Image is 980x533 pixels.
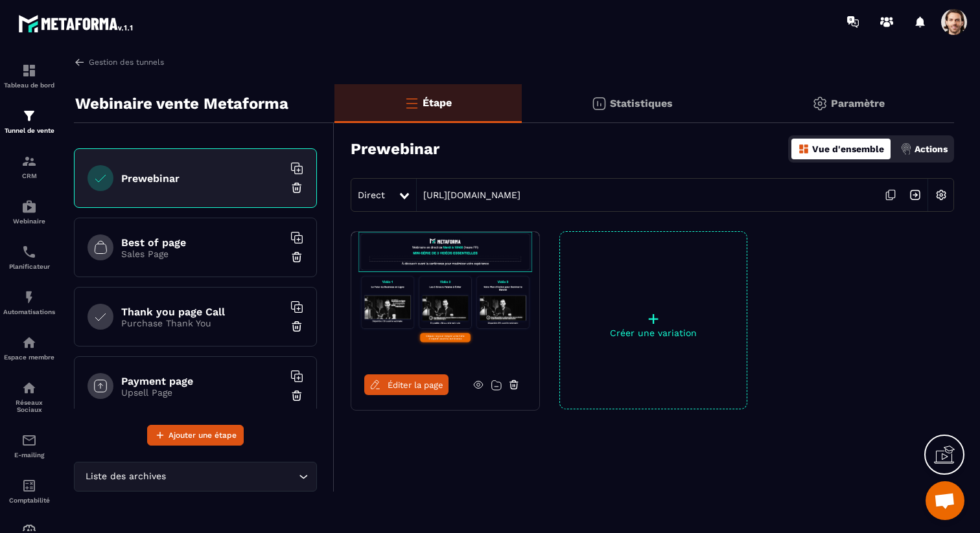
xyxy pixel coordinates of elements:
[74,56,164,68] a: Gestion des tunnels
[121,236,283,249] h6: Best of page
[351,140,439,158] h3: Prewebinar
[21,199,37,214] img: automations
[358,190,385,200] span: Direct
[121,249,283,259] p: Sales Page
[147,425,244,446] button: Ajouter une étape
[926,481,964,520] a: Ouvrir le chat
[74,462,317,492] div: Search for option
[21,108,37,124] img: formation
[21,433,37,448] img: email
[915,144,948,154] p: Actions
[900,143,912,155] img: actions.d6e523a2.png
[3,308,55,315] p: Automatisations
[290,320,303,333] img: trash
[3,144,55,189] a: formationformationCRM
[3,263,55,270] p: Planificateur
[404,95,419,111] img: bars-o.4a397970.svg
[21,335,37,350] img: automations
[3,189,55,234] a: automationsautomationsWebinaire
[121,306,283,318] h6: Thank you page Call
[18,12,135,35] img: logo
[169,470,296,484] input: Search for option
[3,98,55,144] a: formationformationTunnel de vente
[21,244,37,260] img: scheduler
[3,218,55,225] p: Webinaire
[21,380,37,396] img: social-network
[929,183,953,207] img: setting-w.858f3a88.svg
[3,82,55,89] p: Tableau de bord
[169,429,237,442] span: Ajouter une étape
[3,280,55,325] a: automationsautomationsAutomatisations
[351,232,539,361] img: image
[3,468,55,514] a: accountantaccountantComptabilité
[903,183,927,207] img: arrow-next.bcc2205e.svg
[3,325,55,370] a: automationsautomationsEspace membre
[3,127,55,134] p: Tunnel de vente
[21,478,37,493] img: accountant
[121,318,283,328] p: Purchase Thank You
[591,96,607,111] img: stats.20deebd0.svg
[798,143,810,155] img: dashboard-orange.40269519.svg
[75,91,288,117] p: Webinaire vente Metaforma
[121,375,283,387] h6: Payment page
[417,190,520,200] a: [URL][DOMAIN_NAME]
[21,63,37,78] img: formation
[121,172,283,185] h6: Prewebinar
[3,399,55,413] p: Réseaux Sociaux
[3,497,55,504] p: Comptabilité
[121,387,283,398] p: Upsell Page
[560,328,747,338] p: Créer une variation
[3,234,55,280] a: schedulerschedulerPlanificateur
[560,310,747,328] p: +
[364,374,449,395] a: Éditer la page
[3,53,55,98] a: formationformationTableau de bord
[3,423,55,468] a: emailemailE-mailing
[290,181,303,194] img: trash
[831,97,885,109] p: Paramètre
[812,96,828,111] img: setting-gr.5f69749f.svg
[74,56,86,68] img: arrow
[3,172,55,179] p: CRM
[812,144,884,154] p: Vue d'ensemble
[290,251,303,264] img: trash
[21,289,37,305] img: automations
[3,370,55,423] a: social-networksocial-networkRéseaux Sociaux
[423,96,452,109] p: Étape
[3,354,55,361] p: Espace membre
[290,389,303,402] img: trash
[388,380,443,390] span: Éditer la page
[82,470,169,484] span: Liste des archives
[3,451,55,459] p: E-mailing
[610,97,673,109] p: Statistiques
[21,153,37,169] img: formation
